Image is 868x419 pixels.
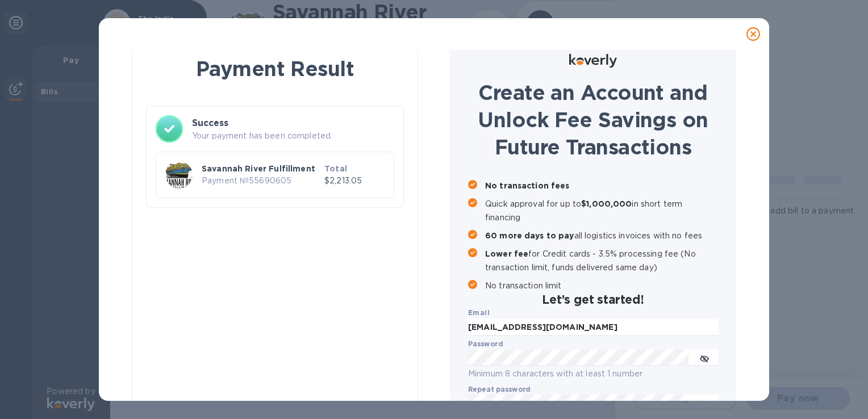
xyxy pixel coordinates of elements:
label: Password [468,341,503,347]
h3: Success [192,116,394,130]
button: toggle password visibility [693,392,716,414]
h2: Let’s get started! [468,292,718,307]
b: Total [324,164,347,173]
b: $1,000,000 [581,199,632,208]
img: Logo [569,54,617,68]
p: Quick approval for up to in short term financing [485,197,718,224]
p: Your payment has been completed. [192,130,394,142]
h1: Create an Account and Unlock Fee Savings on Future Transactions [468,79,718,161]
label: Repeat password [468,386,531,393]
input: Enter email address [468,319,718,336]
p: No transaction limit [485,279,718,292]
b: 60 more days to pay [485,231,574,240]
p: all logistics invoices with no fees [485,229,718,242]
p: $2,213.05 [324,175,385,187]
p: Payment № 55690605 [202,175,320,187]
b: Email [468,308,490,317]
b: Lower fee [485,249,528,258]
p: Minimum 8 characters with at least 1 number [468,367,718,380]
b: No transaction fees [485,181,570,190]
p: for Credit cards - 3.5% processing fee (No transaction limit, funds delivered same day) [485,247,718,274]
h1: Payment Result [151,55,399,83]
button: toggle password visibility [693,346,716,369]
p: Savannah River Fulfillment [202,163,320,174]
